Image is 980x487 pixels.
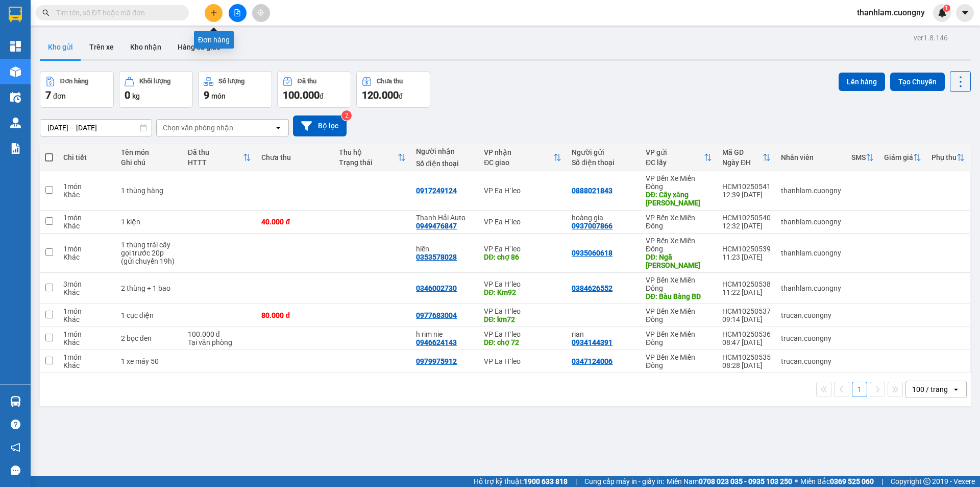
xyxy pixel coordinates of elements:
span: 7 [45,89,51,101]
div: Chưa thu [261,153,328,161]
div: VP Bến Xe Miền Đông [646,330,712,346]
th: Toggle SortBy [183,144,257,171]
img: warehouse-icon [10,66,21,77]
strong: 1900 633 818 [524,477,568,485]
div: 1 thùng hàng [121,187,178,195]
span: kg [132,92,140,100]
div: DĐ: chợ 86 [484,253,561,261]
div: Khác [63,288,111,296]
div: HCM10250541 [722,182,771,191]
div: ver 1.8.146 [914,32,948,43]
div: 1 món [63,307,111,315]
span: 100.000 [283,89,320,101]
div: Khác [63,315,111,323]
div: DĐ: Km92 [484,288,561,296]
div: VP Bến Xe Miền Đông [646,214,712,230]
div: HCM10250537 [722,307,771,315]
button: Lên hàng [839,73,885,91]
span: caret-down [961,8,970,17]
span: 9 [204,89,209,101]
span: notification [11,443,20,452]
div: 0353578028 [416,253,457,261]
img: warehouse-icon [10,92,21,103]
div: 1 món [63,245,111,253]
div: Khác [63,361,111,369]
div: Khác [63,222,111,230]
div: HCM10250538 [722,280,771,288]
svg: open [952,385,960,393]
div: Số lượng [218,78,244,85]
img: warehouse-icon [10,396,21,407]
div: 1 xe máy 50 [121,357,178,365]
div: 100.000 đ [188,330,252,338]
div: DĐ: km72 [484,315,561,323]
div: trucan.cuongny [781,311,841,319]
div: Tại văn phòng [188,338,252,346]
div: 12:32 [DATE] [722,222,771,230]
div: 1 món [63,353,111,361]
div: Đã thu [188,148,243,156]
div: 80.000 đ [261,311,328,319]
span: aim [257,9,264,16]
button: Khối lượng0kg [119,71,193,108]
div: Phụ thu [932,153,957,161]
strong: 0369 525 060 [830,477,874,485]
div: HCM10250539 [722,245,771,253]
button: Hàng đã giao [169,35,229,59]
div: HTTT [188,158,243,167]
span: 1 [945,5,948,12]
div: 1 kiện [121,218,178,226]
button: Đơn hàng7đơn [40,71,114,108]
span: file-add [234,9,241,16]
span: 0 [125,89,130,101]
div: rian [572,330,635,338]
div: Nhân viên [781,153,841,161]
th: Toggle SortBy [717,144,776,171]
div: VP Ea H`leo [484,357,561,365]
div: 0384626552 [572,284,612,292]
div: 0347124006 [572,357,612,365]
button: file-add [229,4,247,22]
div: DĐ: chợ 72 [484,338,561,346]
div: VP Ea H`leo [484,245,561,253]
button: Kho nhận [122,35,169,59]
th: Toggle SortBy [926,144,970,171]
span: copyright [923,478,930,485]
div: VP Bến Xe Miền Đông [646,174,712,191]
div: 1 món [63,330,111,338]
span: ⚪️ [795,479,798,483]
div: hiền [416,245,474,253]
span: search [42,9,50,16]
div: HCM10250536 [722,330,771,338]
th: Toggle SortBy [479,144,567,171]
img: logo-vxr [9,7,22,22]
div: Giảm giá [884,153,913,161]
div: 08:28 [DATE] [722,361,771,369]
div: 0946624143 [416,338,457,346]
div: Khối lượng [139,78,170,85]
span: question-circle [11,420,20,429]
button: aim [252,4,270,22]
div: 09:14 [DATE] [722,315,771,323]
div: Người nhận [416,147,474,155]
img: dashboard-icon [10,41,21,52]
div: VP Ea H`leo [484,330,561,338]
div: 3 món [63,280,111,288]
div: VP Bến Xe Miền Đông [646,353,712,369]
div: 1 món [63,214,111,222]
div: 100 / trang [912,384,948,395]
span: thanhlam.cuongny [849,6,933,19]
div: 0917249124 [416,187,457,195]
span: 120.000 [362,89,399,101]
div: 1 cục điện [121,311,178,319]
input: Tìm tên, số ĐT hoặc mã đơn [56,7,177,18]
div: 12:39 [DATE] [722,191,771,199]
strong: 0708 023 035 - 0935 103 250 [699,477,792,485]
sup: 1 [943,5,950,12]
div: 0346002730 [416,284,457,292]
span: Cung cấp máy in - giấy in: [584,476,664,487]
button: Số lượng9món [198,71,272,108]
img: warehouse-icon [10,118,21,128]
span: Hỗ trợ kỹ thuật: [474,476,568,487]
button: Đã thu100.000đ [277,71,351,108]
